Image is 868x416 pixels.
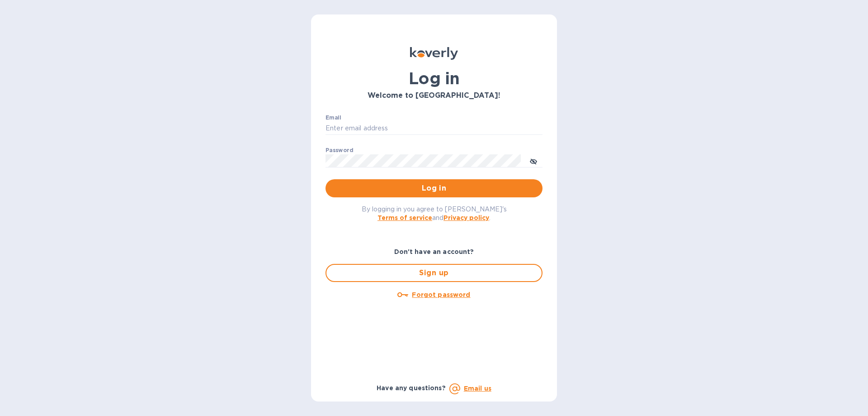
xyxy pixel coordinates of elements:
[377,384,446,392] b: Have any questions?
[524,152,542,170] button: toggle password visibility
[394,248,474,255] b: Don't have an account?
[325,115,341,120] label: Email
[325,69,542,88] h1: Log in
[464,385,491,392] a: Email us
[412,291,470,298] u: Forgot password
[325,179,542,197] button: Log in
[325,91,542,100] h3: Welcome to [GEOGRAPHIC_DATA]!
[325,122,542,135] input: Enter email address
[334,268,534,278] span: Sign up
[410,47,458,60] img: Koverly
[362,206,507,221] span: By logging in you agree to [PERSON_NAME]'s and .
[333,183,535,194] span: Log in
[325,148,353,153] label: Password
[443,214,489,221] a: Privacy policy
[377,214,432,221] a: Terms of service
[325,264,542,282] button: Sign up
